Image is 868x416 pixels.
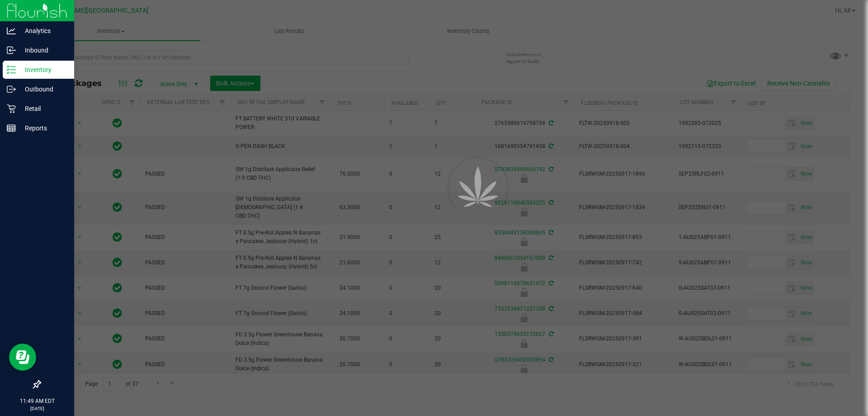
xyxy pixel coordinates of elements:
[7,46,16,55] inline-svg: Inbound
[4,397,70,405] p: 11:49 AM EDT
[16,45,70,56] p: Inbound
[4,405,70,412] p: [DATE]
[7,104,16,113] inline-svg: Retail
[7,85,16,94] inline-svg: Outbound
[16,103,70,114] p: Retail
[7,124,16,133] inline-svg: Reports
[9,344,36,371] iframe: Resource center
[7,26,16,35] inline-svg: Analytics
[16,64,70,75] p: Inventory
[16,25,70,36] p: Analytics
[16,84,70,95] p: Outbound
[7,65,16,74] inline-svg: Inventory
[16,123,70,134] p: Reports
